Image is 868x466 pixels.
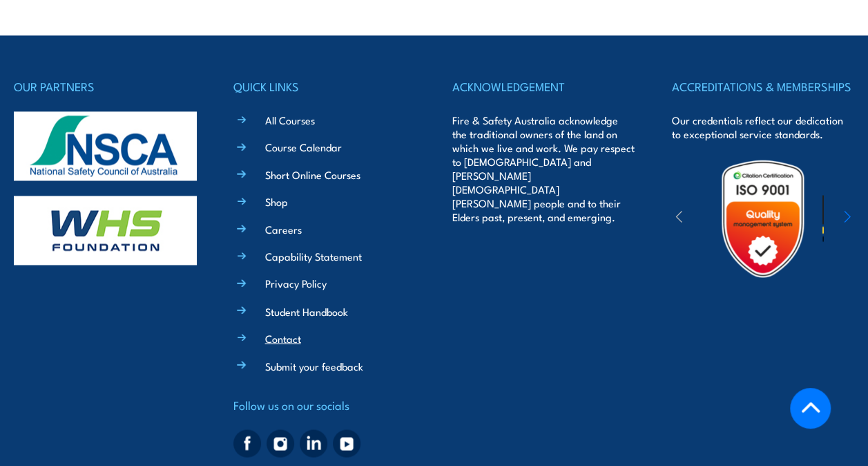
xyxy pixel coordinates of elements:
a: Capability Statement [265,249,362,263]
a: Shop [265,194,288,209]
h4: OUR PARTNERS [14,77,197,96]
img: nsca-logo-footer [14,111,197,180]
a: Privacy Policy [265,276,327,290]
h4: ACCREDITATIONS & MEMBERSHIPS [672,77,855,96]
p: Fire & Safety Australia acknowledge the traditional owners of the land on which we live and work.... [452,113,635,224]
a: Course Calendar [265,140,342,154]
a: Careers [265,222,302,236]
h4: ACKNOWLEDGEMENT [452,77,635,96]
p: Our credentials reflect our dedication to exceptional service standards. [672,113,855,141]
a: Submit your feedback [265,358,363,373]
img: Untitled design (19) [703,158,823,279]
a: Student Handbook [265,304,348,318]
a: Short Online Courses [265,167,360,182]
a: Contact [265,330,301,345]
a: All Courses [265,113,315,127]
img: whs-logo-footer [14,196,197,265]
h4: Follow us on our socials [233,395,416,414]
h4: QUICK LINKS [233,77,416,96]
